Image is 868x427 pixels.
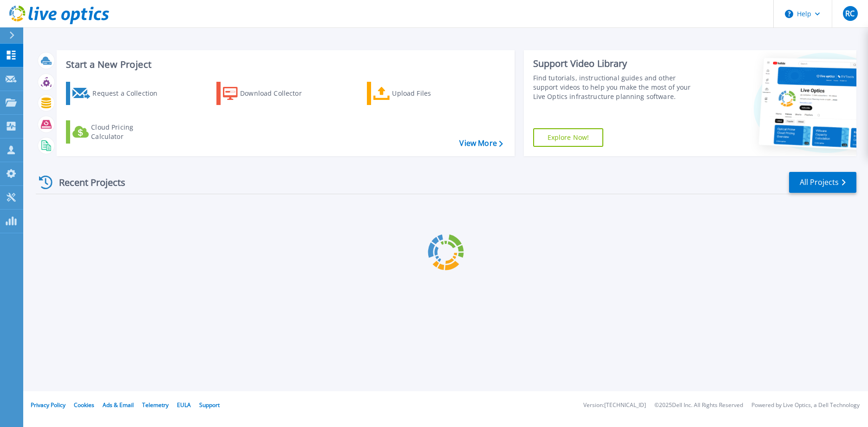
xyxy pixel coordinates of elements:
div: Cloud Pricing Calculator [91,123,165,141]
a: Explore Now! [533,128,604,147]
span: RC [845,10,855,17]
a: All Projects [789,172,856,193]
h3: Start a New Project [66,59,503,70]
a: Upload Files [367,82,470,105]
a: Telemetry [142,401,169,409]
a: Privacy Policy [31,401,65,409]
div: Find tutorials, instructional guides and other support videos to help you make the most of your L... [533,73,703,101]
div: Download Collector [240,84,314,103]
a: Ads & Email [103,401,134,409]
a: EULA [177,401,191,409]
a: Request a Collection [66,82,170,105]
div: Upload Files [392,84,466,103]
li: Powered by Live Optics, a Dell Technology [751,402,860,408]
div: Request a Collection [92,84,167,103]
li: Version: [TECHNICAL_ID] [583,402,646,408]
li: © 2025 Dell Inc. All Rights Reserved [654,402,743,408]
a: Cloud Pricing Calculator [66,120,170,144]
div: Support Video Library [533,58,703,70]
div: Recent Projects [36,171,138,194]
a: Support [199,401,220,409]
a: Download Collector [216,82,320,105]
a: View More [459,139,503,148]
a: Cookies [74,401,94,409]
